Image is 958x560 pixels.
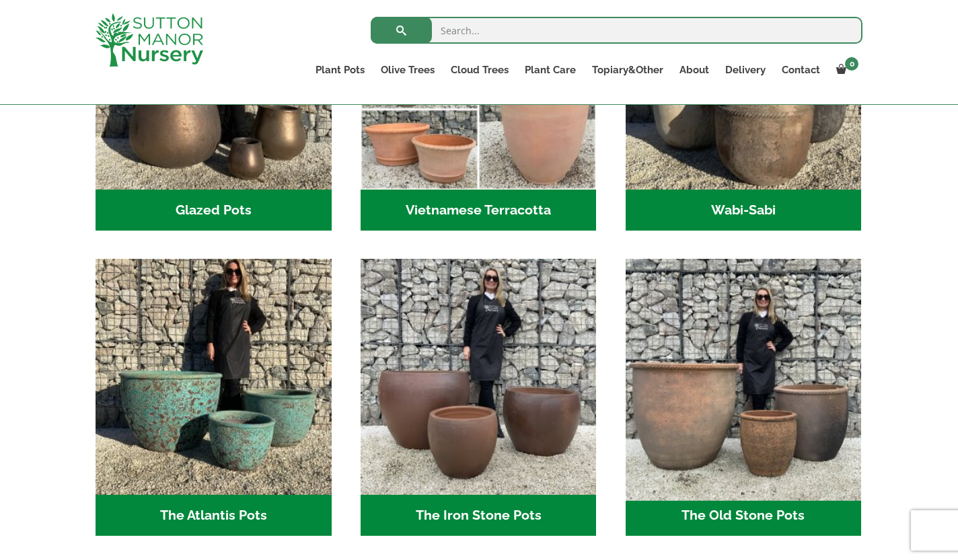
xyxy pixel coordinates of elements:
img: The Atlantis Pots [96,259,332,495]
a: Cloud Trees [443,61,517,79]
a: Delivery [717,61,774,79]
a: Visit product category The Iron Stone Pots [361,259,597,536]
img: logo [96,13,203,67]
a: Topiary&Other [584,61,671,79]
a: Visit product category The Old Stone Pots [626,259,862,536]
h2: Vietnamese Terracotta [361,190,597,231]
h2: The Iron Stone Pots [361,495,597,536]
span: 0 [845,57,858,71]
a: Visit product category The Atlantis Pots [96,259,332,536]
a: Plant Care [517,61,584,79]
a: About [671,61,717,79]
a: 0 [828,61,862,79]
h2: The Old Stone Pots [626,495,862,536]
h2: The Atlantis Pots [96,495,332,536]
input: Search... [371,17,862,44]
h2: Wabi-Sabi [626,190,862,231]
a: Contact [774,61,828,79]
a: Olive Trees [373,61,443,79]
img: The Old Stone Pots [620,253,867,501]
img: The Iron Stone Pots [361,259,597,495]
h2: Glazed Pots [96,190,332,231]
a: Plant Pots [307,61,373,79]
